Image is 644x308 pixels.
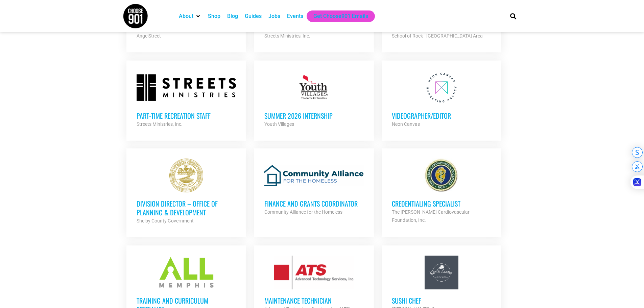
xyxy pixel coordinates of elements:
a: Shop [208,12,220,20]
h3: Videographer/Editor [392,111,491,120]
h3: Part-time Recreation Staff [137,111,236,120]
h3: Sushi Chef [392,296,491,305]
strong: Community Alliance for the Homeless [264,209,342,215]
a: Blog [227,12,238,20]
a: About [179,12,193,20]
strong: The [PERSON_NAME] Cardiovascular Foundation, Inc. [392,209,470,223]
strong: School of Rock - [GEOGRAPHIC_DATA] Area [392,33,483,39]
strong: AngelStreet [137,33,161,39]
a: Jobs [268,12,280,20]
div: Search [507,10,519,22]
a: Get Choose901 Emails [313,12,368,20]
strong: Streets Ministries, Inc. [137,121,183,127]
h3: Division Director – Office of Planning & Development [137,199,236,217]
strong: Neon Canvas [392,121,420,127]
div: About [175,10,205,22]
a: Videographer/Editor Neon Canvas [382,61,501,138]
a: Part-time Recreation Staff Streets Ministries, Inc. [126,61,246,138]
strong: Youth Villages [264,121,294,127]
a: Division Director – Office of Planning & Development Shelby County Government [126,148,246,235]
a: Summer 2026 Internship Youth Villages [254,61,374,138]
a: Guides [245,12,262,20]
a: Credentialing Specialist The [PERSON_NAME] Cardiovascular Foundation, Inc. [382,148,501,234]
nav: Main nav [175,10,499,22]
h3: Finance and Grants Coordinator [264,199,364,208]
h3: Credentialing Specialist [392,199,491,208]
a: Finance and Grants Coordinator Community Alliance for the Homeless [254,148,374,226]
a: Events [287,12,303,20]
h3: Maintenance Technician [264,296,364,305]
strong: Shelby County Government [137,218,194,223]
strong: Streets Ministries, Inc. [264,33,310,39]
h3: Summer 2026 Internship [264,111,364,120]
